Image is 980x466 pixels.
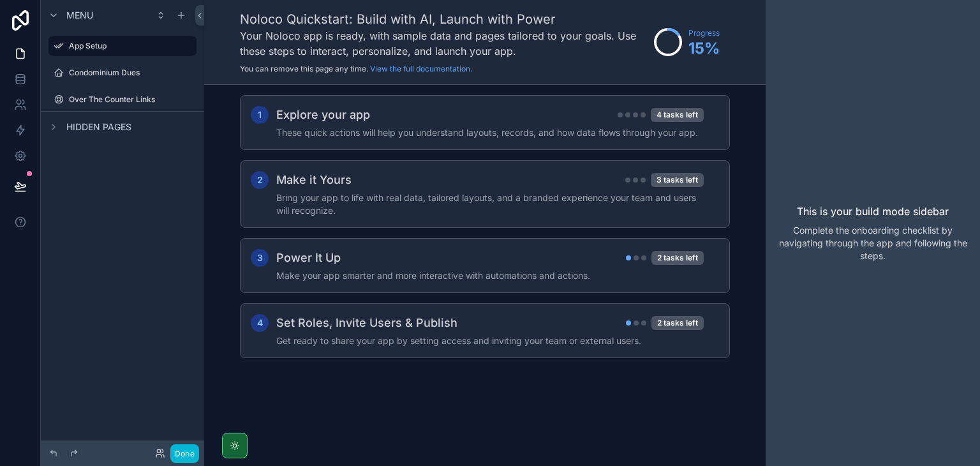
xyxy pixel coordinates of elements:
span: 15 % [688,38,720,59]
button: Done [170,444,199,463]
div: 2 tasks left [651,316,704,330]
p: Complete the onboarding checklist by navigating through the app and following the steps. [776,224,970,262]
p: This is your build mode sidebar [797,204,949,219]
div: 2 [251,171,269,189]
div: 3 tasks left [651,173,704,187]
span: Menu [66,9,93,22]
h2: Power It Up [276,249,341,267]
span: Progress [688,28,720,38]
label: App Setup [69,41,189,51]
span: You can remove this page any time. [240,64,368,73]
a: App Setup [48,36,197,56]
div: 2 tasks left [651,251,704,265]
div: 1 [251,106,269,124]
div: 3 [251,249,269,267]
h4: These quick actions will help you understand layouts, records, and how data flows through your app. [276,126,704,139]
div: 4 [251,314,269,332]
a: Over The Counter Links [48,89,197,110]
a: Condominium Dues [48,63,197,83]
label: Condominium Dues [69,68,194,78]
h4: Bring your app to life with real data, tailored layouts, and a branded experience your team and u... [276,192,704,217]
h2: Explore your app [276,106,370,124]
label: Over The Counter Links [69,94,194,105]
span: Hidden pages [66,121,131,133]
div: 4 tasks left [651,108,704,122]
a: View the full documentation. [370,64,472,73]
h3: Your Noloco app is ready, with sample data and pages tailored to your goals. Use these steps to i... [240,28,648,59]
div: scrollable content [204,85,766,393]
h2: Make it Yours [276,171,352,189]
h2: Set Roles, Invite Users & Publish [276,314,457,332]
h1: Noloco Quickstart: Build with AI, Launch with Power [240,10,648,28]
h4: Make your app smarter and more interactive with automations and actions. [276,269,704,282]
h4: Get ready to share your app by setting access and inviting your team or external users. [276,334,704,347]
